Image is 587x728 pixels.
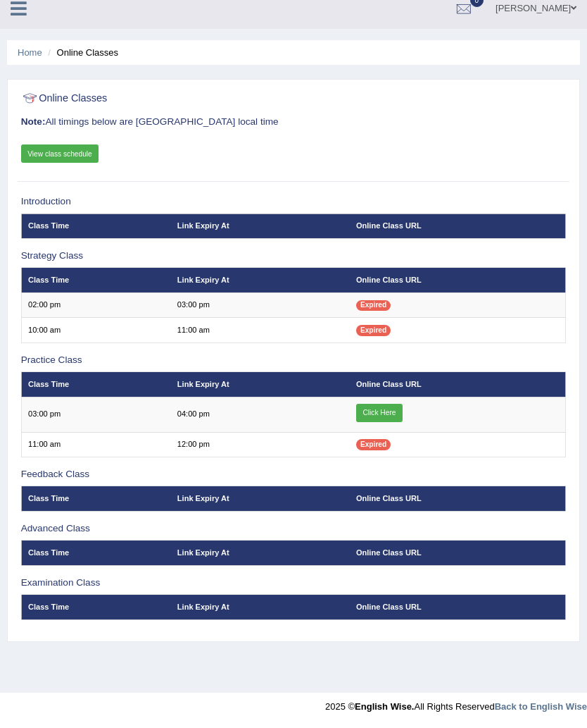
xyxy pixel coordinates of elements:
[21,432,170,457] td: 11:00 am
[21,197,567,207] h3: Introduction
[350,372,566,397] th: Online Class URL
[21,144,99,163] a: View class schedule
[325,693,587,713] div: 2025 © All Rights Reserved
[350,268,566,292] th: Online Class URL
[356,439,391,450] span: Expired
[21,524,567,534] h3: Advanced Class
[355,701,414,712] strong: English Wise.
[21,486,170,511] th: Class Time
[21,268,170,292] th: Class Time
[21,578,567,588] h3: Examination Class
[21,116,46,127] b: Note:
[356,404,403,422] a: Click Here
[170,318,349,343] td: 11:00 am
[21,251,567,261] h3: Strategy Class
[21,90,359,108] h2: Online Classes
[495,701,587,712] a: Back to English Wise
[170,541,349,565] th: Link Expiry At
[21,397,170,432] td: 03:00 pm
[170,268,349,292] th: Link Expiry At
[18,47,42,58] a: Home
[21,469,567,480] h3: Feedback Class
[21,355,567,366] h3: Practice Class
[21,541,170,565] th: Class Time
[170,432,349,457] td: 12:00 pm
[350,486,566,511] th: Online Class URL
[356,325,391,335] span: Expired
[170,595,349,619] th: Link Expiry At
[21,214,170,238] th: Class Time
[350,595,566,619] th: Online Class URL
[350,214,566,238] th: Online Class URL
[21,372,170,397] th: Class Time
[21,117,567,128] h3: All timings below are [GEOGRAPHIC_DATA] local time
[170,397,349,432] td: 04:00 pm
[21,318,170,343] td: 10:00 am
[170,486,349,511] th: Link Expiry At
[170,292,349,317] td: 03:00 pm
[350,541,566,565] th: Online Class URL
[21,292,170,317] td: 02:00 pm
[44,46,118,59] li: Online Classes
[170,214,349,238] th: Link Expiry At
[356,300,391,311] span: Expired
[170,372,349,397] th: Link Expiry At
[21,595,170,619] th: Class Time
